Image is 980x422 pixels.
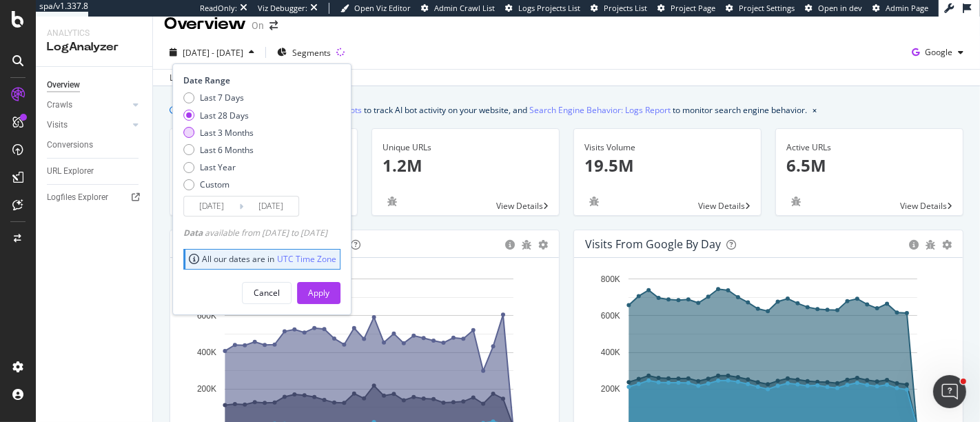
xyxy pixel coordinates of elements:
button: close banner [809,100,820,120]
div: Date Range [183,74,337,86]
div: URL Explorer [47,164,94,179]
a: Search Engine Behavior: Logs Report [529,103,671,117]
a: Conversions [47,138,143,152]
span: Segments [292,47,331,59]
text: 400K [601,348,620,357]
div: Crawls [47,98,72,112]
div: Apply [308,287,329,299]
a: Visits [47,118,129,132]
text: 400K [197,348,216,357]
a: Admin Crawl List [421,3,495,14]
span: View Details [496,200,543,212]
div: Visits [47,118,68,132]
a: Crawls [47,98,129,112]
div: gear [942,240,952,250]
a: URL Explorer [47,164,143,179]
div: Last 3 Months [200,127,254,139]
button: Apply [297,282,340,304]
p: 19.5M [584,154,751,177]
iframe: Intercom live chat [933,375,966,408]
div: Last 6 Months [183,144,254,156]
div: info banner [170,103,963,117]
div: Active URLs [786,141,952,154]
div: Last Year [200,161,236,173]
div: bug [926,240,935,250]
div: Last Year [183,161,254,173]
a: UTC Time Zone [277,253,336,265]
button: [DATE] - [DATE] [164,41,260,63]
div: Unique URLs [382,141,549,154]
div: Overview [164,12,246,36]
div: Custom [183,179,254,190]
button: Google [906,41,969,63]
input: End Date [243,197,298,216]
div: Viz Debugger: [258,3,307,14]
div: circle-info [505,240,515,250]
div: Cancel [254,287,280,299]
div: ReadOnly: [200,3,237,14]
span: Open in dev [818,3,862,13]
text: 200K [601,385,620,394]
button: Segments [272,41,336,63]
div: Visits Volume [584,141,751,154]
p: 6.5M [786,154,952,177]
a: Open Viz Editor [340,3,411,14]
div: Analytics [47,28,141,39]
div: bug [382,197,402,206]
div: bug [786,197,806,206]
text: 200K [197,385,216,394]
div: arrow-right-arrow-left [269,21,278,30]
a: Project Settings [726,3,795,14]
div: bug [522,240,531,250]
div: Last 7 Days [200,92,244,103]
span: Data [183,227,205,239]
a: Overview [47,78,143,92]
span: Project Page [671,3,715,13]
div: Last 6 Months [200,144,254,156]
text: 800K [601,274,620,284]
div: LogAnalyzer [47,39,141,55]
div: gear [538,240,548,250]
span: Admin Crawl List [434,3,495,13]
a: Logs Projects List [505,3,580,14]
a: Open in dev [805,3,862,14]
span: Open Viz Editor [354,3,411,13]
p: 1.2M [382,154,549,177]
a: Project Page [657,3,715,14]
a: Logfiles Explorer [47,190,143,205]
div: bug [584,197,604,206]
a: Projects List [591,3,647,14]
div: We introduced 2 new report templates: to track AI bot activity on your website, and to monitor se... [183,103,807,117]
div: Conversions [47,138,93,152]
div: Last update [170,72,245,84]
span: [DATE] - [DATE] [183,47,243,59]
span: Admin Page [886,3,928,13]
div: All our dates are in [189,253,336,265]
a: Admin Page [872,3,928,14]
input: Start Date [184,197,239,216]
div: available from [DATE] to [DATE] [183,227,327,239]
div: Last 28 Days [200,110,249,121]
span: Google [925,46,952,58]
div: Overview [47,78,80,92]
span: Logs Projects List [518,3,580,13]
span: View Details [698,200,745,212]
span: Project Settings [739,3,795,13]
div: circle-info [909,240,919,250]
text: 600K [601,311,620,321]
div: Last 7 Days [183,92,254,103]
span: Projects List [604,3,647,13]
div: Visits from Google by day [585,237,721,251]
div: Logfiles Explorer [47,190,108,205]
div: Custom [200,179,229,190]
div: Last 28 Days [183,110,254,121]
div: Last 3 Months [183,127,254,139]
span: View Details [900,200,947,212]
div: On [252,19,264,32]
button: Cancel [242,282,292,304]
text: 600K [197,311,216,321]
